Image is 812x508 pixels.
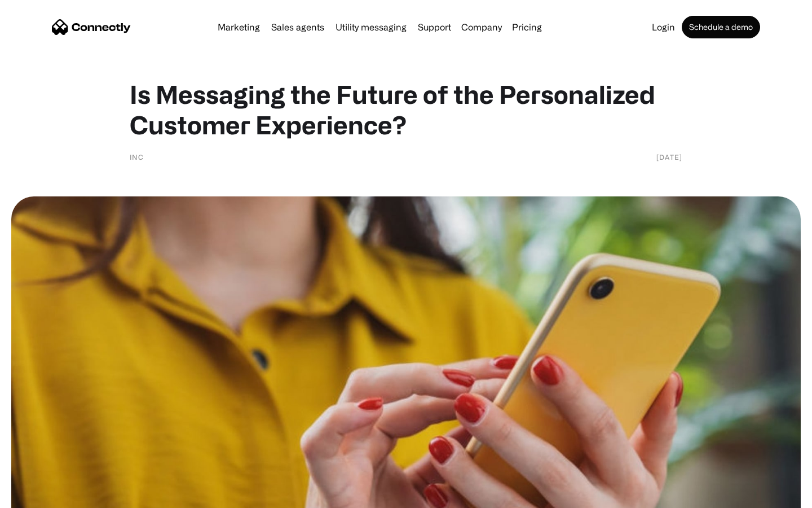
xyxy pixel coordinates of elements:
[11,488,68,504] aside: Language selected: English
[461,19,502,35] div: Company
[682,16,760,38] a: Schedule a demo
[52,19,131,36] a: home
[656,151,682,163] div: [DATE]
[23,488,68,504] ul: Language list
[507,23,546,32] a: Pricing
[647,23,679,32] a: Login
[213,23,264,32] a: Marketing
[267,23,329,32] a: Sales agents
[130,79,682,140] h1: Is Messaging the Future of the Personalized Customer Experience?
[331,23,411,32] a: Utility messaging
[130,151,144,163] div: Inc
[413,23,456,32] a: Support
[458,19,505,35] div: Company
